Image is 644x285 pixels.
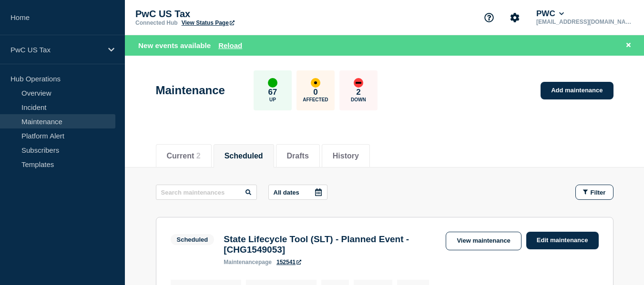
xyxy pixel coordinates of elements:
p: 67 [268,88,277,97]
input: Search maintenances [156,185,257,200]
a: View Status Page [182,20,235,26]
div: down [354,78,363,88]
button: Scheduled [225,152,263,160]
h3: State Lifecycle Tool (SLT) - Planned Event - [CHG1549053] [224,234,436,255]
button: Current 2 [167,152,201,160]
button: History [333,152,359,160]
p: All dates [274,189,299,196]
a: Add maintenance [541,82,613,99]
span: Filter [591,189,606,196]
p: page [224,259,272,265]
button: All dates [268,185,327,200]
button: Filter [575,185,613,200]
a: 152541 [276,259,301,265]
h1: Maintenance [156,84,225,97]
span: maintenance [224,259,258,265]
button: Account settings [505,8,525,28]
p: 2 [356,88,360,97]
a: Edit maintenance [526,232,599,249]
p: PwC US Tax [10,46,102,54]
p: Connected Hub [135,20,178,26]
button: Support [479,8,499,28]
p: Affected [303,97,328,102]
div: affected [311,78,320,88]
p: PwC US Tax [135,9,326,20]
button: Drafts [287,152,309,160]
div: up [268,78,277,88]
p: Down [351,97,366,102]
span: 2 [196,152,201,160]
button: PWC [534,9,566,19]
div: Scheduled [177,236,208,243]
p: [EMAIL_ADDRESS][DOMAIN_NAME] [534,19,634,25]
p: Up [269,97,276,102]
span: New events available [138,41,211,49]
button: Reload [218,41,242,49]
a: View maintenance [446,232,521,250]
p: 0 [313,88,317,97]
